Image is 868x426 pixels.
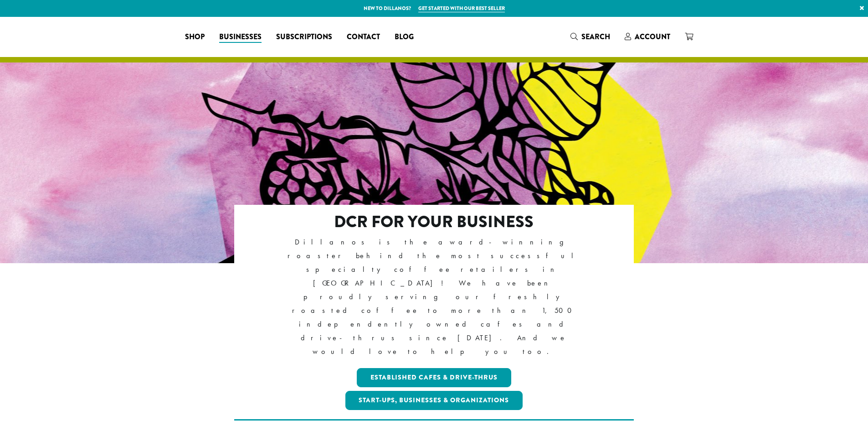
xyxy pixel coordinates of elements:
span: Search [581,31,610,42]
span: Shop [185,31,205,43]
span: Businesses [219,31,262,43]
a: Shop [178,30,212,44]
a: Get started with our best seller [418,5,505,12]
p: Dillanos is the award-winning roaster behind the most successful specialty coffee retailers in [G... [273,235,595,359]
span: Contact [347,31,380,43]
span: Subscriptions [276,31,332,43]
a: Search [563,29,617,44]
a: Start-ups, Businesses & Organizations [345,391,523,410]
span: Account [635,31,670,42]
h2: DCR FOR YOUR BUSINESS [273,212,595,232]
span: Blog [395,31,414,43]
a: Established Cafes & Drive-Thrus [357,368,511,387]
